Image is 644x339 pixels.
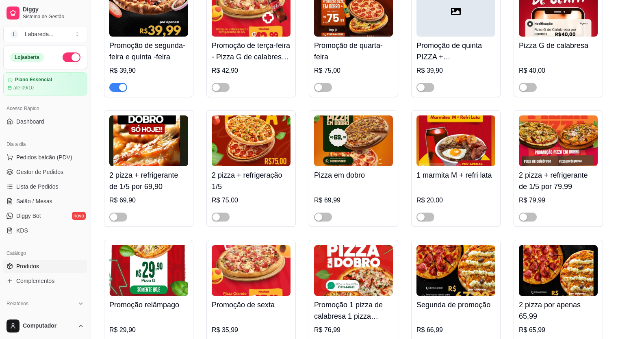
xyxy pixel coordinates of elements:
[416,40,495,63] h4: Promoção de quinta PIZZA + REFRIGERANTE 1/5
[16,226,28,235] span: KDS
[3,209,87,222] a: Diggy Botnovo
[3,310,87,323] a: Relatórios de vendas
[3,115,87,128] a: Dashboard
[519,196,598,205] div: R$ 79,99
[212,245,291,296] img: product-image
[109,245,188,296] img: product-image
[16,313,70,321] span: Relatórios de vendas
[519,40,598,51] h4: Pizza G de calabresa
[416,66,495,76] div: R$ 39,90
[3,274,87,287] a: Complementos
[416,299,495,311] h4: Segunda de promoção
[212,325,291,335] div: R$ 35,99
[212,196,291,205] div: R$ 75,00
[416,169,495,181] h4: 1 marmita M + refri lata
[519,299,598,322] h4: 2 pizza por apenas 65,99
[10,30,18,38] span: L
[519,325,598,335] div: R$ 65,99
[314,169,393,181] h4: Pizza em dobro
[519,115,598,166] img: product-image
[212,40,291,63] h4: Promoção de terça-feira - Pizza G de calabresa + refrigerante de 1/5
[16,212,41,220] span: Diggy Bot
[212,66,291,76] div: R$ 42,90
[314,66,393,76] div: R$ 75,00
[3,224,87,237] a: KDS
[416,325,495,335] div: R$ 66,99
[23,322,74,330] span: Computador
[23,13,84,20] span: Sistema de Gestão
[3,195,87,208] a: Salão / Mesas
[314,245,393,296] img: product-image
[10,53,44,62] div: Loja aberta
[212,299,291,311] h4: Promoção de sexta
[16,153,72,161] span: Pedidos balcão (PDV)
[109,325,188,335] div: R$ 29,90
[3,138,87,151] div: Dia a dia
[3,102,87,115] div: Acesso Rápido
[109,40,188,63] h4: Promoção de segunda-feira e quinta -feira
[3,3,87,23] a: DiggySistema de Gestão
[3,247,87,260] div: Catálogo
[3,165,87,178] a: Gestor de Pedidos
[3,260,87,273] a: Produtos
[109,66,188,76] div: R$ 39,90
[314,40,393,63] h4: Promoção de quarta-feira
[314,196,393,205] div: R$ 69,99
[63,52,80,62] button: Alterar Status
[23,6,84,13] span: Diggy
[3,151,87,164] button: Pedidos balcão (PDV)
[212,115,291,166] img: product-image
[25,30,54,38] div: Labareda ...
[109,196,188,205] div: R$ 69,90
[109,115,188,166] img: product-image
[519,245,598,296] img: product-image
[519,66,598,76] div: R$ 40,00
[16,262,39,270] span: Produtos
[13,85,34,91] article: até 09/10
[16,197,52,205] span: Salão / Mesas
[16,168,63,176] span: Gestor de Pedidos
[519,169,598,192] h4: 2 pizza + refrigerante de 1/5 por 79,99
[3,72,87,96] a: Plano Essencialaté 09/10
[16,183,59,191] span: Lista de Pedidos
[16,117,44,126] span: Dashboard
[416,245,495,296] img: product-image
[16,277,54,285] span: Complementos
[3,26,87,42] button: Select a team
[109,299,188,311] h4: Promoção relâmpago
[109,169,188,192] h4: 2 pizza + refrigerante de 1/5 por 69,90
[416,115,495,166] img: product-image
[416,196,495,205] div: R$ 20,00
[3,316,87,336] button: Computador
[314,325,393,335] div: R$ 76,99
[314,299,393,322] h4: Promoção 1 pizza de calabresa 1 pizza portuguesa
[314,115,393,166] img: product-image
[3,180,87,193] a: Lista de Pedidos
[212,169,291,192] h4: 2 pizza + refrigeração 1/5
[15,77,52,83] article: Plano Essencial
[7,300,28,307] span: Relatórios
